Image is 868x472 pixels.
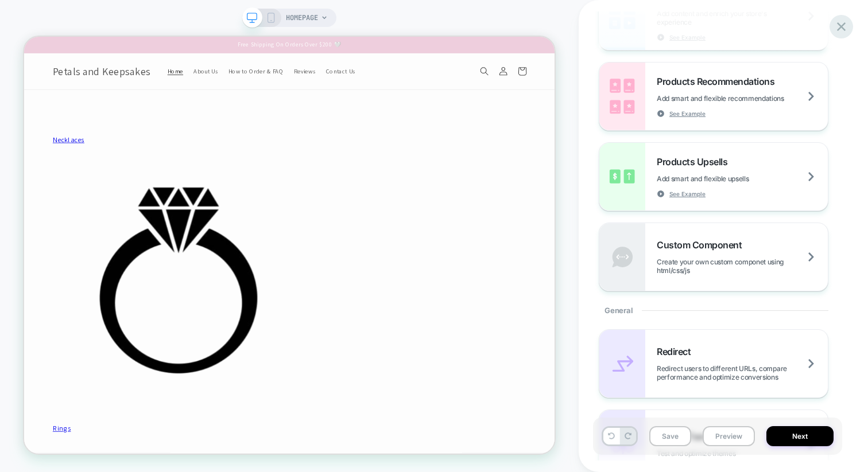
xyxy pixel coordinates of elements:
a: Contact Us [396,34,448,58]
button: Next [766,426,834,446]
summary: Search [601,33,626,58]
span: Redirect [657,346,696,357]
button: Preview [703,426,755,446]
span: Products Recommendations [657,76,780,87]
a: About Us [219,34,265,58]
span: Free Shipping On Orders Over $200 🤍 [285,5,423,15]
span: How to Order & FAQ [272,41,346,51]
a: Home [184,34,219,58]
span: See Example [669,110,706,118]
a: Petals and Keepsakes [34,35,173,57]
span: Contact Us [402,41,441,51]
span: Add content and enrich your store's experience [657,9,828,26]
span: See Example [669,190,706,198]
span: See Example [669,33,706,41]
button: Save [649,426,691,446]
a: How to Order & FAQ [265,34,352,58]
span: Add smart and flexible recommendations [657,94,813,103]
span: About Us [226,41,258,51]
span: Products Upsells [657,156,733,167]
span: Home [191,41,212,51]
span: Custom Component [657,239,747,251]
span: Create your own custom componet using html/css/js [657,258,828,275]
span: Redirect users to different URLs, compare performance and optimize conversions [657,364,828,381]
a: Reviews [352,34,396,58]
span: Petals and Keepsakes [38,37,169,55]
p: Necklaces [38,130,670,147]
span: Add smart and flexible upsells [657,174,777,183]
span: Reviews [359,41,389,51]
span: HOMEPAGE [286,9,318,27]
div: General [599,291,828,329]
